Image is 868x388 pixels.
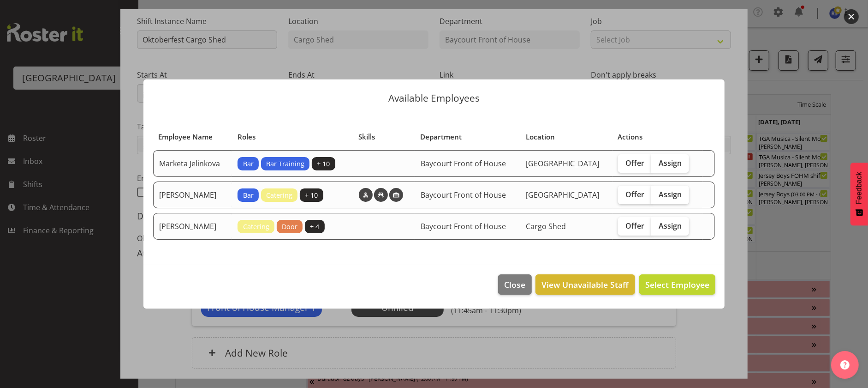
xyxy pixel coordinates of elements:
span: Offer [625,190,644,199]
span: Assign [659,158,682,168]
td: Marketa Jelinkova [153,150,232,177]
button: Select Employee [639,274,715,295]
div: Department [420,132,515,142]
span: Close [504,279,525,291]
span: Baycourt Front of House [421,190,506,200]
button: Close [498,274,531,295]
span: + 10 [317,159,330,169]
button: View Unavailable Staff [535,274,635,295]
span: [GEOGRAPHIC_DATA] [526,158,599,169]
span: Bar [243,159,254,169]
div: Roles [238,132,348,142]
div: Skills [358,132,410,142]
span: Catering [266,190,292,200]
span: Assign [659,221,682,230]
td: [PERSON_NAME] [153,213,232,240]
div: Employee Name [158,132,227,142]
span: + 10 [305,190,318,200]
span: Feedback [855,172,863,204]
span: Offer [625,158,644,168]
span: [GEOGRAPHIC_DATA] [526,190,599,200]
span: Bar Training [266,159,304,169]
span: Assign [659,190,682,199]
button: Feedback - Show survey [850,163,868,225]
img: help-xxl-2.png [840,360,850,370]
div: Actions [618,132,697,142]
span: Door [282,222,297,232]
span: View Unavailable Staff [542,279,629,291]
span: + 4 [310,222,319,232]
span: Select Employee [645,279,709,290]
span: Offer [625,221,644,230]
td: [PERSON_NAME] [153,182,232,208]
span: Catering [243,222,269,232]
span: Bar [243,190,254,200]
span: Baycourt Front of House [421,221,506,231]
span: Cargo Shed [526,221,566,231]
span: Baycourt Front of House [421,158,506,169]
div: Location [526,132,607,142]
p: Available Employees [153,93,715,103]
